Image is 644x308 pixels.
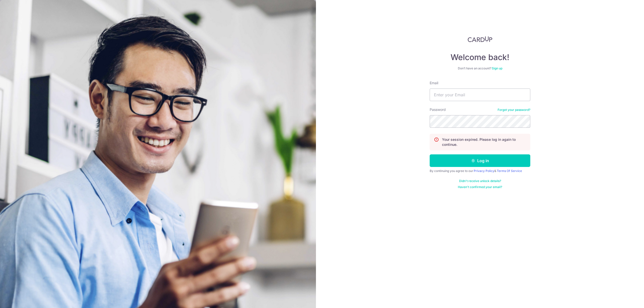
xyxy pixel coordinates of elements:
p: Your session expired. Please log in again to continue. [442,137,526,147]
a: Haven't confirmed your email? [458,185,502,189]
input: Enter your Email [430,89,530,101]
a: Privacy Policy [474,169,494,173]
a: Forgot your password? [498,108,530,112]
label: Password [430,107,446,112]
h4: Welcome back! [430,52,530,62]
div: Don’t have an account? [430,66,530,70]
a: Didn't receive unlock details? [459,179,501,183]
a: Sign up [492,66,502,70]
div: By continuing you agree to our & [430,169,530,173]
button: Log in [430,154,530,167]
a: Terms Of Service [497,169,522,173]
label: Email [430,80,438,85]
img: CardUp Logo [468,36,492,42]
